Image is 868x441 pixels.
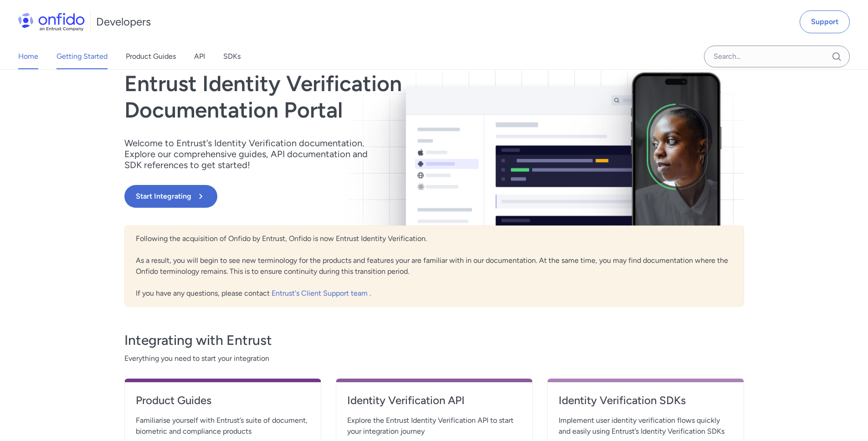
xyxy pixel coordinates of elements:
[124,71,558,123] h1: Entrust Identity Verification Documentation Portal
[124,331,744,349] h3: Integrating with Entrust
[559,393,733,408] h4: Identity Verification SDKs
[124,185,217,208] button: Start Integrating
[18,13,85,31] img: Onfido Logo
[124,353,744,364] span: Everything you need to start your integration
[704,46,850,67] input: Onfido search input field
[124,185,558,208] a: Start Integrating
[96,15,151,29] h1: Developers
[124,226,744,307] div: Following the acquisition of Onfido by Entrust, Onfido is now Entrust Identity Verification. As a...
[559,393,733,415] a: Identity Verification SDKs
[347,415,521,437] span: Explore the Entrust Identity Verification API to start your integration journey
[347,393,521,408] h4: Identity Verification API
[800,10,850,33] a: Support
[194,44,205,69] a: API
[126,44,176,69] a: Product Guides
[223,44,241,69] a: SDKs
[56,44,108,69] a: Getting Started
[559,415,733,437] span: Implement user identity verification flows quickly and easily using Entrust’s Identity Verificati...
[136,393,310,415] a: Product Guides
[136,415,310,437] span: Familiarise yourself with Entrust’s suite of document, biometric and compliance products
[347,393,521,415] a: Identity Verification API
[272,289,370,297] a: Entrust's Client Support team
[124,138,380,170] p: Welcome to Entrust’s Identity Verification documentation. Explore our comprehensive guides, API d...
[136,393,310,408] h4: Product Guides
[18,44,38,69] a: Home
